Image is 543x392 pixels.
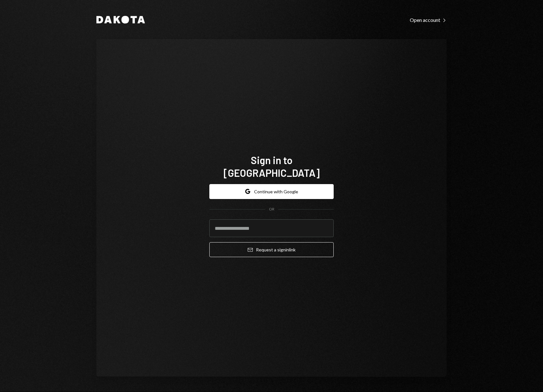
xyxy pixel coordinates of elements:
a: Open account [410,16,447,23]
h1: Sign in to [GEOGRAPHIC_DATA] [209,154,334,179]
button: Continue with Google [209,184,334,199]
div: Open account [410,17,447,23]
div: OR [269,207,274,212]
button: Request a signinlink [209,242,334,257]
